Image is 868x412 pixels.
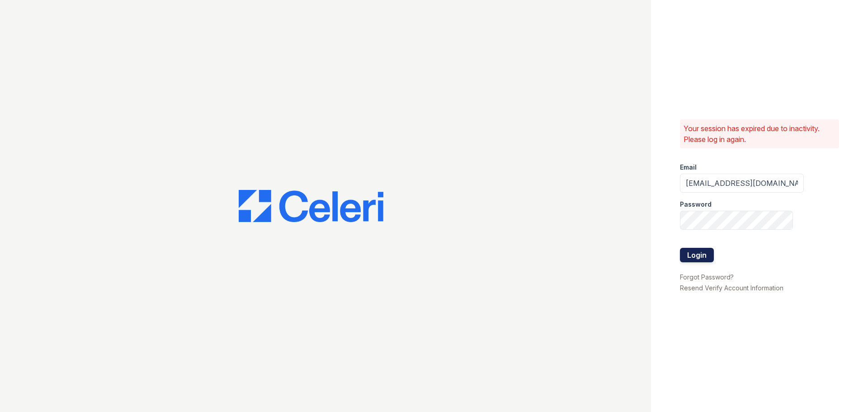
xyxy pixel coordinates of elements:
[680,284,783,292] a: Resend Verify Account Information
[680,248,714,262] button: Login
[680,273,734,281] a: Forgot Password?
[684,123,835,145] p: Your session has expired due to inactivity. Please log in again.
[680,200,712,209] label: Password
[239,190,383,223] img: CE_Logo_Blue-a8612792a0a2168367f1c8372b55b34899dd931a85d93a1a3d3e32e68fde9ad4.png
[680,163,697,172] label: Email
